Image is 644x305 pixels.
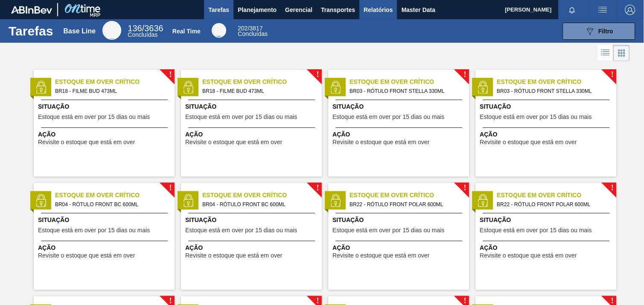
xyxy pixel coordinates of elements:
[35,81,47,94] img: status
[169,185,172,191] span: !
[63,27,96,35] div: Base Line
[329,194,342,207] img: status
[128,24,142,33] span: 136
[185,252,282,259] span: Revisite o estoque que está em over
[185,227,297,234] span: Estoque está em over por 15 dias ou mais
[350,86,463,96] span: BR03 - RÓTULO FRONT STELLA 330ML
[238,5,277,15] span: Planejamento
[35,194,47,207] img: status
[185,243,320,252] span: Ação
[559,4,586,16] button: Notificações
[401,5,435,15] span: Master Data
[350,200,463,209] span: BR22 - RÓTULO FRONT POLAR 600ML
[55,200,168,209] span: BR04 - RÓTULO FRONT BC 600ML
[350,77,469,86] span: Estoque em Over Crítico
[329,81,342,94] img: status
[128,31,158,38] span: Concluídas
[333,102,467,111] span: Situação
[238,30,268,37] span: Concluídas
[333,130,467,139] span: Ação
[333,252,430,259] span: Revisite o estoque que está em over
[173,28,201,35] div: Real Time
[598,5,608,15] img: userActions
[480,102,615,111] span: Situação
[350,191,469,200] span: Estoque em Over Crítico
[625,5,635,15] img: Logout
[38,216,173,225] span: Situação
[599,28,614,35] span: Filtro
[364,5,393,15] span: Relatórios
[611,185,614,191] span: !
[38,227,150,234] span: Estoque está em over por 15 dias ou mais
[169,71,172,78] span: !
[480,130,615,139] span: Ação
[477,81,489,94] img: status
[611,71,614,78] span: !
[598,45,614,61] div: Visão em Lista
[208,5,229,15] span: Tarefas
[238,25,248,32] span: 202
[38,102,173,111] span: Situação
[202,86,315,96] span: BR18 - FILME BUD 473ML
[202,200,315,209] span: BR04 - RÓTULO FRONT BC 600ML
[38,130,173,139] span: Ação
[480,252,577,259] span: Revisite o estoque que está em over
[611,298,614,305] span: !
[238,26,268,37] div: Real Time
[464,298,466,305] span: !
[11,6,52,14] img: TNhmsLtSVTkK8tSr43FrP2fwEKptu5GPRR3wAAAABJRU5ErkJggg==
[321,5,355,15] span: Transportes
[202,191,322,200] span: Estoque em Over Crítico
[185,114,297,120] span: Estoque está em over por 15 dias ou mais
[38,139,135,145] span: Revisite o estoque que está em over
[202,77,322,86] span: Estoque em Over Crítico
[182,194,195,207] img: status
[316,298,319,305] span: !
[464,71,466,78] span: !
[333,243,467,252] span: Ação
[55,86,168,96] span: BR18 - FILME BUD 473ML
[38,252,135,259] span: Revisite o estoque que está em over
[480,216,615,225] span: Situação
[128,25,163,38] div: Base Line
[497,86,610,96] span: BR03 - RÓTULO FRONT STELLA 330ML
[333,227,445,234] span: Estoque está em over por 15 dias ou mais
[316,71,319,78] span: !
[333,139,430,145] span: Revisite o estoque que está em over
[477,194,489,207] img: status
[480,227,592,234] span: Estoque está em over por 15 dias ou mais
[238,25,263,32] span: / 3817
[102,21,121,40] div: Base Line
[55,77,175,86] span: Estoque em Over Crítico
[316,185,319,191] span: !
[480,243,615,252] span: Ação
[333,216,467,225] span: Situação
[497,77,617,86] span: Estoque em Over Crítico
[38,114,150,120] span: Estoque está em over por 15 dias ou mais
[212,23,226,38] div: Real Time
[128,24,163,33] span: / 3636
[285,5,313,15] span: Gerencial
[480,114,592,120] span: Estoque está em over por 15 dias ou mais
[55,191,175,200] span: Estoque em Over Crítico
[464,185,466,191] span: !
[614,45,630,61] div: Visão em Cards
[182,81,195,94] img: status
[497,191,617,200] span: Estoque em Over Crítico
[480,139,577,145] span: Revisite o estoque que está em over
[185,102,320,111] span: Situação
[185,130,320,139] span: Ação
[497,200,610,209] span: BR22 - RÓTULO FRONT POLAR 600ML
[185,139,282,145] span: Revisite o estoque que está em over
[185,216,320,225] span: Situação
[563,23,635,40] button: Filtro
[38,243,173,252] span: Ação
[9,26,53,36] h1: Tarefas
[333,114,445,120] span: Estoque está em over por 15 dias ou mais
[169,298,172,305] span: !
